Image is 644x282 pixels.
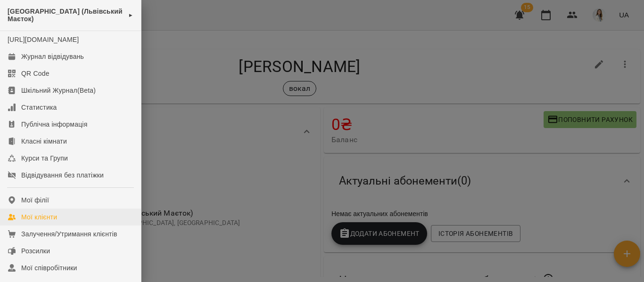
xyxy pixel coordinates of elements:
[21,86,96,95] div: Шкільний Журнал(Beta)
[21,170,104,180] div: Відвідування без платіжки
[21,153,68,163] div: Курси та Групи
[21,120,87,129] div: Публічна інформація
[8,8,124,23] span: [GEOGRAPHIC_DATA] (Львівський Маєток)
[21,195,49,205] div: Мої філії
[128,11,133,19] span: ►
[21,263,77,273] div: Мої співробітники
[21,246,50,256] div: Розсилки
[21,52,84,61] div: Журнал відвідувань
[8,36,79,43] a: [URL][DOMAIN_NAME]
[21,229,117,239] div: Залучення/Утримання клієнтів
[21,69,50,78] div: QR Code
[21,103,57,112] div: Статистика
[21,137,67,146] div: Класні кімнати
[21,212,57,222] div: Мої клієнти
